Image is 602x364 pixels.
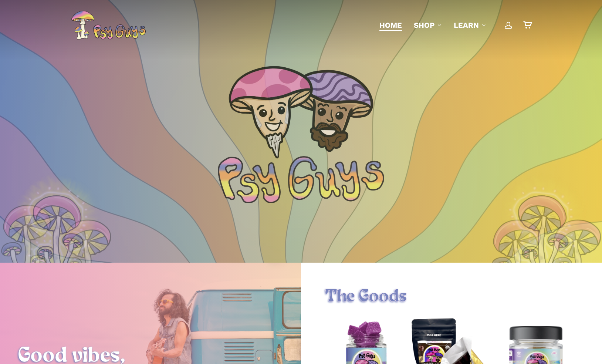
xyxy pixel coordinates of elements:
span: Learn [454,21,479,30]
a: Learn [454,20,486,30]
a: Shop [414,20,442,30]
span: Shop [414,21,434,30]
h1: The Goods [325,287,578,307]
img: Colorful psychedelic mushrooms with pink, blue, and yellow patterns on a glowing yellow background. [497,172,590,305]
img: PsyGuys [71,10,146,40]
img: Psychedelic PsyGuys Text Logo [218,156,384,203]
span: Home [379,21,402,30]
img: Colorful psychedelic mushrooms with pink, blue, and yellow patterns on a glowing yellow background. [12,172,105,305]
a: Home [379,20,402,30]
img: PsyGuys Heads Logo [227,56,375,167]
